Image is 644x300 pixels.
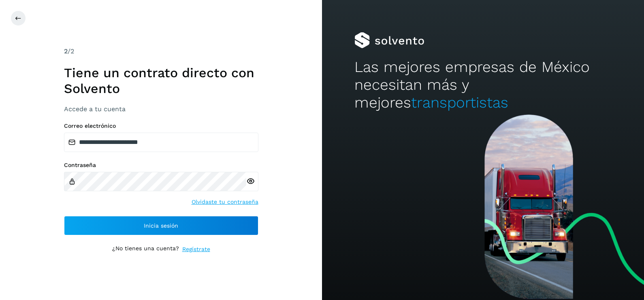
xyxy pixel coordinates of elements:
h1: Tiene un contrato directo con Solvento [64,65,258,96]
span: 2 [64,47,68,55]
h2: Las mejores empresas de México necesitan más y mejores [354,58,612,112]
p: ¿No tienes una cuenta? [112,245,179,254]
h3: Accede a tu cuenta [64,105,258,113]
label: Contraseña [64,162,258,169]
a: Regístrate [182,245,210,254]
span: Inicia sesión [144,223,178,228]
button: Inicia sesión [64,216,258,235]
span: transportistas [411,94,508,111]
label: Correo electrónico [64,123,258,129]
a: Olvidaste tu contraseña [192,198,258,206]
div: /2 [64,46,258,56]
